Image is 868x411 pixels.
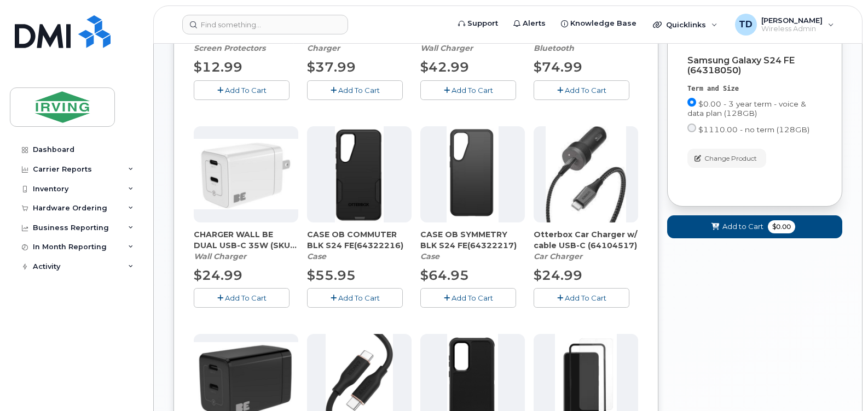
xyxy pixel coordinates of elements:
button: Add To Cart [534,80,629,99]
div: Otterbox Car Charger w/ cable USB-C (64104517) [534,229,638,262]
img: BE.png [194,139,298,209]
span: Add To Cart [452,86,493,95]
button: Add To Cart [420,80,516,99]
span: Change Product [704,154,757,163]
div: CASE OB COMMUTER BLK S24 FE(64322216) [307,229,412,262]
em: Screen Protectors [194,43,265,53]
span: $1110.00 - no term (128GB) [698,125,809,134]
span: $0.00 [768,220,795,233]
span: Quicklinks [666,20,706,29]
span: $0.00 - 3 year term - voice & data plan (128GB) [687,99,806,118]
em: Wall Charger [420,43,473,53]
button: Add to Cart $0.00 [667,215,842,238]
button: Add To Cart [194,288,290,307]
input: $0.00 - 3 year term - voice & data plan (128GB) [687,98,696,107]
button: Add To Cart [420,288,516,307]
span: $64.95 [420,267,469,283]
img: s24_fe_ob_sym.png [447,126,498,222]
span: $24.99 [534,267,582,283]
span: CASE OB SYMMETRY BLK S24 FE(64322217) [420,229,525,251]
span: Knowledge Base [570,18,636,29]
div: Samsung Galaxy S24 FE (64318050) [687,56,822,75]
div: CASE OB SYMMETRY BLK S24 FE(64322217) [420,229,525,262]
span: Add To Cart [225,293,267,302]
em: Case [420,251,439,261]
button: Add To Cart [194,80,290,99]
em: Charger [307,43,340,53]
input: $1110.00 - no term (128GB) [687,124,696,132]
span: Add To Cart [338,293,380,302]
span: $12.99 [194,59,242,75]
span: TD [739,18,753,31]
span: Alerts [523,18,546,29]
span: $42.99 [420,59,469,75]
span: Support [467,18,498,29]
span: Add To Cart [565,86,606,95]
span: $37.99 [307,59,356,75]
button: Change Product [687,149,766,168]
span: [PERSON_NAME] [761,16,823,25]
div: Term and Size [687,84,822,93]
em: Bluetooth [534,43,574,53]
em: Car Charger [534,251,582,261]
button: Add To Cart [307,80,403,99]
span: $74.99 [534,59,582,75]
span: $24.99 [194,267,242,283]
span: Add To Cart [452,293,493,302]
img: download.jpg [546,126,626,222]
a: Alerts [506,13,553,34]
span: CHARGER WALL BE DUAL USB-C 35W (SKU 64281533) [194,229,298,251]
em: Wall Charger [194,251,246,261]
button: Add To Cart [534,288,629,307]
div: CHARGER WALL BE DUAL USB-C 35W (SKU 64281533) [194,229,298,262]
input: Find something... [182,15,348,34]
span: Add to Cart [722,221,763,232]
div: Tricia Downard [727,14,842,36]
a: Knowledge Base [553,13,644,34]
span: Otterbox Car Charger w/ cable USB-C (64104517) [534,229,638,251]
span: Wireless Admin [761,25,823,33]
img: s24_FE_ob_com.png [335,126,384,222]
span: Add To Cart [225,86,267,95]
span: $55.95 [307,267,356,283]
div: Quicklinks [645,14,725,36]
button: Add To Cart [307,288,403,307]
span: Add To Cart [338,86,380,95]
span: Add To Cart [565,293,606,302]
span: CASE OB COMMUTER BLK S24 FE(64322216) [307,229,412,251]
a: Support [450,13,506,34]
em: Case [307,251,326,261]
